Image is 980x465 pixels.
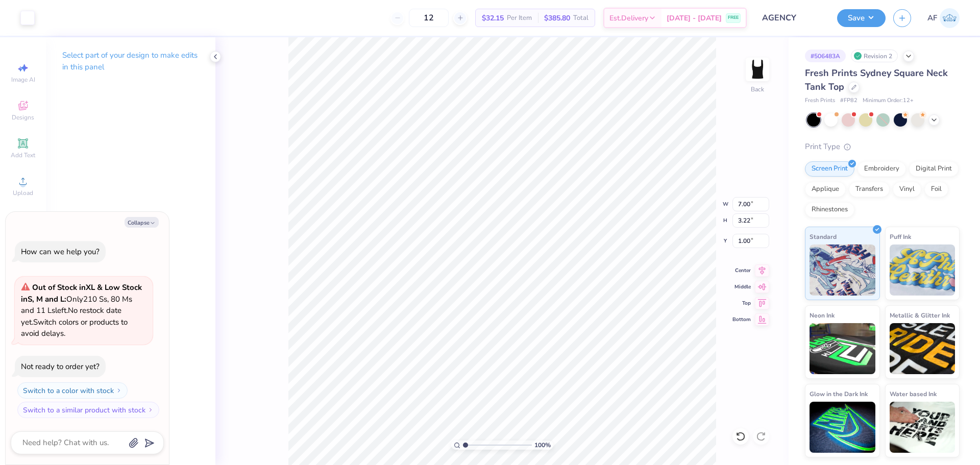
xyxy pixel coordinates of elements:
div: Revision 2 [851,50,898,62]
span: Center [732,267,751,274]
span: Metallic & Glitter Ink [890,310,950,321]
a: AF [927,8,960,28]
img: Neon Ink [810,323,875,374]
span: $32.15 [482,13,504,23]
img: Switch to a color with stock [116,387,122,394]
button: Switch to a similar product with stock [17,402,159,418]
span: Per Item [507,13,532,23]
span: Image AI [11,76,35,84]
span: Top [732,300,751,307]
span: # FP82 [840,96,857,105]
span: Fresh Prints Sydney Square Neck Tank Top [805,67,948,93]
span: Bottom [732,316,751,323]
p: Select part of your design to make edits in this panel [62,50,199,73]
span: 100 % [534,440,551,450]
button: Collapse [125,217,159,228]
span: Puff Ink [890,231,911,242]
div: How can we help you? [21,247,100,257]
span: Water based Ink [890,388,937,399]
div: Foil [924,182,948,197]
span: No restock date yet. [21,305,121,327]
span: AF [927,12,937,24]
span: Neon Ink [810,310,835,321]
strong: Out of Stock in XL [32,282,97,292]
img: Standard [810,244,875,296]
span: Upload [13,189,33,197]
span: FREE [728,14,739,21]
div: Vinyl [893,182,921,197]
strong: & Low Stock in S, M and L : [21,282,142,304]
span: Designs [12,113,34,121]
img: Puff Ink [890,244,955,296]
img: Water based Ink [890,402,955,453]
img: Glow in the Dark Ink [810,402,875,453]
button: Switch to a color with stock [17,382,128,399]
input: – – [409,9,449,27]
div: # 506483A [805,50,846,62]
span: Glow in the Dark Ink [810,388,868,399]
span: $385.80 [544,13,570,23]
div: Back [751,85,764,94]
span: Total [573,13,589,23]
div: Not ready to order yet? [21,361,100,372]
span: Only 210 Ss, 80 Ms and 11 Ls left. Switch colors or products to avoid delays. [21,282,142,338]
div: Print Type [805,141,960,153]
span: Middle [732,283,751,290]
div: Digital Print [909,161,959,177]
img: Metallic & Glitter Ink [890,323,955,374]
div: Transfers [849,182,890,197]
img: Ana Francesca Bustamante [940,8,960,28]
span: Est. Delivery [609,13,648,23]
img: Back [747,59,768,80]
img: Switch to a similar product with stock [148,407,154,413]
span: Standard [810,231,837,242]
span: Add Text [11,151,35,159]
span: Minimum Order: 12 + [863,96,914,105]
div: Rhinestones [805,202,854,217]
div: Screen Print [805,161,854,177]
span: Fresh Prints [805,96,835,105]
div: Applique [805,182,846,197]
button: Save [837,9,886,27]
input: Untitled Design [754,8,829,28]
div: Embroidery [857,161,906,177]
span: [DATE] - [DATE] [667,13,722,23]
